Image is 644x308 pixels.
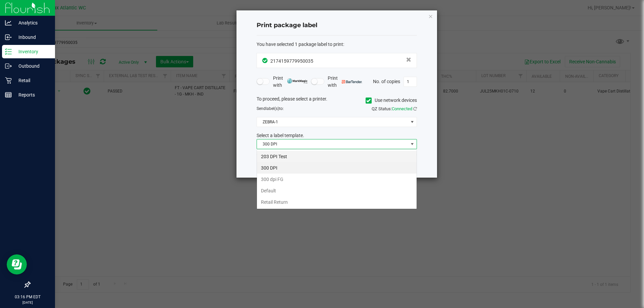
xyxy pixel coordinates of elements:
[266,106,279,111] span: label(s)
[257,106,284,111] span: Send to:
[257,185,417,196] li: Default
[5,63,12,69] inline-svg: Outbound
[257,42,343,47] span: You have selected 1 package label to print
[12,91,52,99] p: Reports
[372,106,417,111] span: QZ Status:
[12,62,52,70] p: Outbound
[12,33,52,41] p: Inbound
[373,78,400,84] span: No. of copies
[5,77,12,84] inline-svg: Retail
[12,19,52,27] p: Analytics
[257,196,417,208] li: Retail Return
[5,34,12,41] inline-svg: Inbound
[3,300,52,305] p: [DATE]
[252,132,422,139] div: Select a label template.
[273,75,308,89] span: Print with
[7,254,27,274] iframe: Resource center
[5,48,12,55] inline-svg: Inventory
[262,57,269,64] span: In Sync
[5,19,12,26] inline-svg: Analytics
[270,58,313,64] span: 2174159779950035
[257,117,408,127] span: ZEBRA-1
[366,97,417,104] label: Use network devices
[5,91,12,98] inline-svg: Reports
[257,162,417,174] li: 300 DPI
[287,78,308,83] img: mark_magic_cybra.png
[12,76,52,84] p: Retail
[257,41,417,48] div: :
[392,106,412,111] span: Connected
[3,294,52,300] p: 03:16 PM EDT
[12,48,52,56] p: Inventory
[342,80,362,83] img: bartender.png
[257,174,417,185] li: 300 dpi FG
[252,96,422,106] div: To proceed, please select a printer.
[328,75,362,89] span: Print with
[257,151,417,162] li: 203 DPI Test
[257,21,417,30] h4: Print package label
[257,139,408,149] span: 300 DPI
